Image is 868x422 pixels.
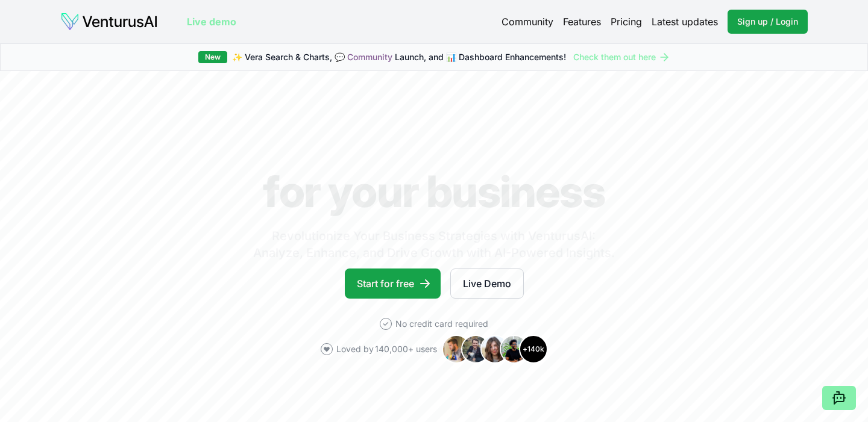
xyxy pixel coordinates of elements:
[737,16,798,28] span: Sign up / Login
[232,51,566,63] span: ✨ Vera Search & Charts, 💬 Launch, and 📊 Dashboard Enhancements!
[563,14,601,29] a: Features
[728,10,808,34] a: Sign up / Login
[611,14,642,29] a: Pricing
[461,335,490,364] img: Avatar 2
[500,335,529,364] img: Avatar 4
[573,51,670,63] a: Check them out here
[60,12,158,31] img: logo
[502,14,553,29] a: Community
[345,268,441,299] a: Start for free
[480,335,509,364] img: Avatar 3
[450,268,524,299] a: Live Demo
[652,14,718,29] a: Latest updates
[187,14,236,29] a: Live demo
[442,335,471,364] img: Avatar 1
[347,52,392,62] a: Community
[198,51,227,63] div: New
